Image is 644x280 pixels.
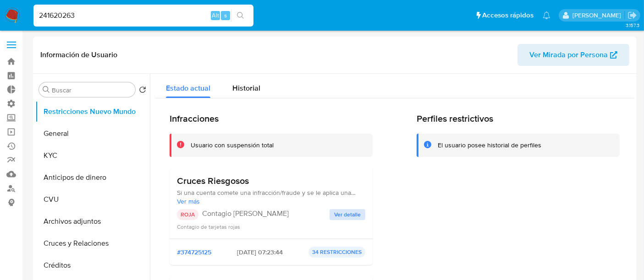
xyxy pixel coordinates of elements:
[212,11,219,20] span: Alt
[43,86,50,93] button: Buscar
[627,11,637,20] a: Salir
[529,44,608,66] span: Ver Mirada por Persona
[33,10,253,22] input: Buscar usuario o caso...
[231,9,250,22] button: search-icon
[224,11,227,20] span: s
[35,210,150,232] button: Archivos adjuntos
[572,11,624,20] p: zoe.breuer@mercadolibre.com
[35,123,150,145] button: General
[482,11,534,20] span: Accesos rápidos
[35,232,150,254] button: Cruces y Relaciones
[35,145,150,167] button: KYC
[543,11,550,19] a: Notificaciones
[35,167,150,188] button: Anticipos de dinero
[35,188,150,210] button: CVU
[35,254,150,276] button: Créditos
[139,86,146,96] button: Volver al orden por defecto
[40,50,117,59] h1: Información de Usuario
[517,44,629,66] button: Ver Mirada por Persona
[35,101,150,123] button: Restricciones Nuevo Mundo
[52,86,132,94] input: Buscar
